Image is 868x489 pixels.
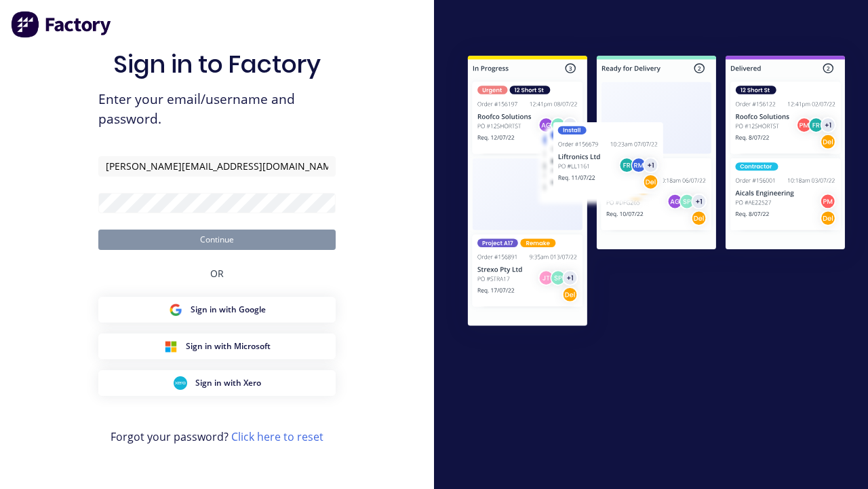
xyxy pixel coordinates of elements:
img: Factory [11,11,113,38]
img: Google Sign in [169,303,182,316]
button: Microsoft Sign inSign in with Microsoft [98,333,336,359]
span: Forgot your password? [111,429,323,445]
input: Email/Username [98,156,336,177]
button: Continue [98,230,336,250]
span: Enter your email/username and password. [98,90,336,129]
span: Sign in with Microsoft [186,340,271,352]
img: Xero Sign in [174,376,187,390]
span: Sign in with Google [191,304,266,316]
span: Sign in with Xero [195,377,261,389]
h1: Sign in to Factory [113,50,321,79]
a: Click here to reset [231,429,323,444]
img: Microsoft Sign in [164,340,178,353]
button: Xero Sign inSign in with Xero [98,370,336,396]
button: Google Sign inSign in with Google [98,297,336,323]
div: OR [210,250,224,297]
img: Sign in [445,35,868,350]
